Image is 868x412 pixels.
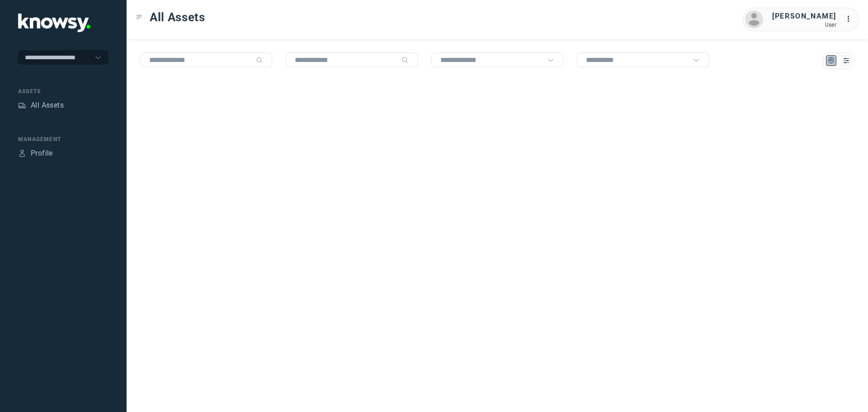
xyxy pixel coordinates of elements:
div: Search [401,57,409,64]
span: All Assets [150,9,205,25]
div: : [845,14,856,26]
div: Map [827,57,835,65]
a: ProfileProfile [18,148,53,159]
div: Search [256,57,263,64]
div: Profile [18,149,26,157]
div: List [842,57,850,65]
tspan: ... [846,15,855,22]
div: Toggle Menu [136,14,142,20]
div: : [845,14,856,24]
img: avatar.png [745,10,763,28]
div: Profile [31,148,53,159]
img: Application Logo [18,14,90,32]
a: AssetsAll Assets [18,100,64,111]
div: User [772,22,836,28]
div: Assets [18,101,26,109]
div: [PERSON_NAME] [772,11,836,22]
div: Management [18,135,108,143]
div: Assets [18,87,108,95]
div: All Assets [31,100,64,111]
